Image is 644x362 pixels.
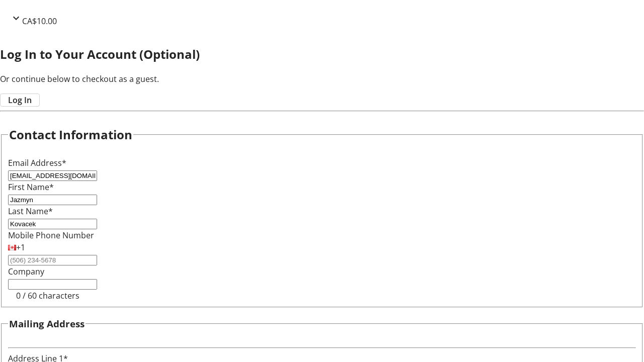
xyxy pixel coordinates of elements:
input: (506) 234-5678 [8,255,97,265]
tr-character-limit: 0 / 60 characters [16,290,79,301]
label: Last Name* [8,206,53,217]
label: Email Address* [8,157,66,168]
label: Mobile Phone Number [8,230,94,241]
span: CA$10.00 [22,16,57,27]
h3: Mailing Address [9,317,85,331]
h2: Contact Information [9,126,132,144]
label: Company [8,266,44,277]
label: First Name* [8,182,54,193]
span: Log In [8,94,32,106]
